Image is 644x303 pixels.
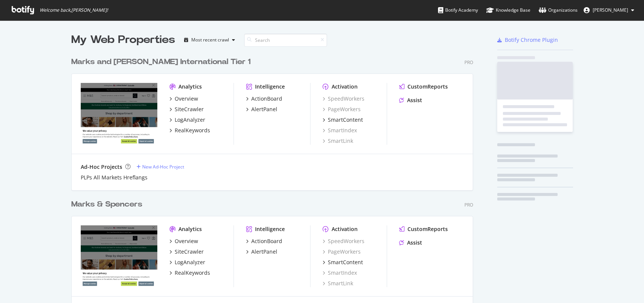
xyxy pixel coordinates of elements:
[438,6,478,14] div: Botify Academy
[169,259,205,266] a: LogAnalyzer
[169,95,198,103] a: Overview
[497,36,558,44] a: Botify Chrome Plugin
[169,269,210,277] a: RealKeywords
[323,106,361,113] a: PageWorkers
[323,95,364,103] a: SpeedWorkers
[71,199,142,210] div: Marks & Spencers
[399,225,448,233] a: CustomReports
[81,225,157,286] img: www.marksandspencer.com/
[246,237,282,245] a: ActionBoard
[181,34,238,46] button: Most recent crawl
[464,202,473,208] div: Pro
[399,239,422,246] a: Assist
[399,96,422,104] a: Assist
[71,57,251,67] div: Marks and [PERSON_NAME] International Tier 1
[407,225,448,233] div: CustomReports
[178,225,202,233] div: Analytics
[175,248,204,256] div: SiteCrawler
[244,34,327,47] input: Search
[175,127,210,134] div: RealKeywords
[255,225,285,233] div: Intelligence
[407,96,422,104] div: Assist
[323,248,361,256] a: PageWorkers
[251,237,282,245] div: ActionBoard
[71,199,145,210] a: Marks & Spencers
[142,164,184,170] div: New Ad-Hoc Project
[323,269,357,277] a: SmartIndex
[137,164,184,170] a: New Ad-Hoc Project
[323,127,357,134] a: SmartIndex
[175,116,205,124] div: LogAnalyzer
[486,6,530,14] div: Knowledge Base
[323,116,363,124] a: SmartContent
[71,57,254,67] a: Marks and [PERSON_NAME] International Tier 1
[332,225,358,233] div: Activation
[407,83,448,90] div: CustomReports
[251,95,282,103] div: ActionBoard
[246,95,282,103] a: ActionBoard
[399,83,448,90] a: CustomReports
[81,83,157,144] img: www.marksandspencer.com
[175,269,210,277] div: RealKeywords
[407,239,422,246] div: Assist
[81,163,122,171] div: Ad-Hoc Projects
[539,6,578,14] div: Organizations
[40,7,108,13] span: Welcome back, [PERSON_NAME] !
[169,248,204,256] a: SiteCrawler
[323,259,363,266] a: SmartContent
[332,83,358,90] div: Activation
[246,106,277,113] a: AlertPanel
[169,116,205,124] a: LogAnalyzer
[323,237,364,245] a: SpeedWorkers
[251,106,277,113] div: AlertPanel
[593,7,628,13] span: Andrea Scalia
[578,4,640,16] button: [PERSON_NAME]
[175,237,198,245] div: Overview
[81,174,148,181] a: PLPs All Markets Hreflangs
[464,59,473,66] div: Pro
[505,36,558,44] div: Botify Chrome Plugin
[175,95,198,103] div: Overview
[71,32,175,47] div: My Web Properties
[178,83,202,90] div: Analytics
[175,259,205,266] div: LogAnalyzer
[175,106,204,113] div: SiteCrawler
[323,280,353,287] a: SmartLink
[169,237,198,245] a: Overview
[323,137,353,145] a: SmartLink
[251,248,277,256] div: AlertPanel
[246,248,277,256] a: AlertPanel
[328,116,363,124] div: SmartContent
[255,83,285,90] div: Intelligence
[328,259,363,266] div: SmartContent
[169,106,204,113] a: SiteCrawler
[191,38,229,42] div: Most recent crawl
[169,127,210,134] a: RealKeywords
